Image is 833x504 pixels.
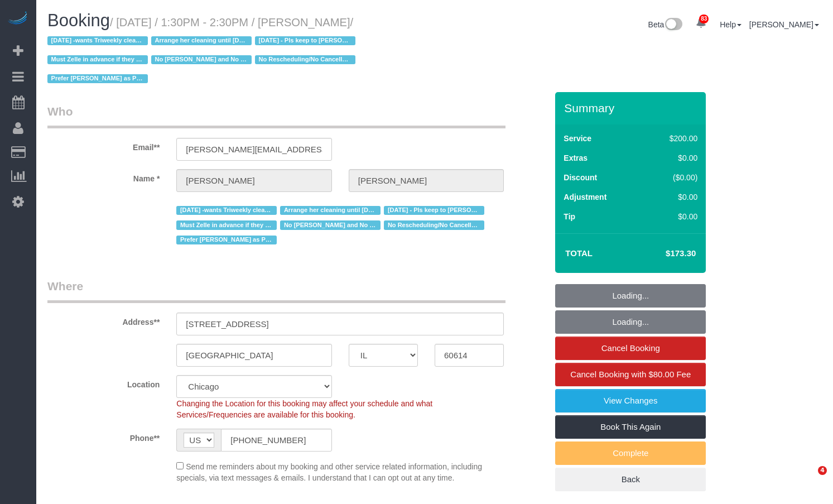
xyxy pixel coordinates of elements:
span: 83 [699,15,709,23]
a: Book This Again [555,415,706,439]
div: $0.00 [646,211,698,222]
span: Prefer [PERSON_NAME] as Primary [47,74,148,83]
legend: Where [47,278,505,303]
span: [DATE] - Pls keep to [PERSON_NAME]/ No change of tech [384,206,484,215]
div: ($0.00) [646,172,698,183]
a: Beta [648,20,683,29]
a: View Changes [555,389,706,412]
label: Location [39,375,168,390]
span: No Rescheduling/No Cancellation [384,220,484,229]
span: Booking [47,11,110,30]
span: Changing the Location for this booking may affect your schedule and what Services/Frequencies are... [176,399,432,419]
a: Cancel Booking [555,337,706,360]
img: New interface [664,18,682,32]
a: [PERSON_NAME] [749,20,819,29]
span: No [PERSON_NAME] and No [PERSON_NAME] [280,220,381,229]
legend: Who [47,103,505,128]
span: Arrange her cleaning until [DATE] [280,206,381,215]
span: No [PERSON_NAME] and No [PERSON_NAME] [151,55,252,64]
span: No Rescheduling/No Cancellation [255,55,355,64]
a: Help [720,20,741,29]
input: Last Name* [349,169,504,192]
iframe: Intercom live chat [795,466,822,493]
label: Discount [564,172,597,183]
span: [DATE] -wants Triweekly cleaning [176,206,277,215]
a: 83 [690,11,712,36]
a: Back [555,468,706,491]
small: / [DATE] / 1:30PM - 2:30PM / [PERSON_NAME] [47,16,359,85]
span: 4 [818,466,827,475]
h4: $173.30 [632,249,696,258]
span: [DATE] -wants Triweekly cleaning [47,36,148,45]
span: [DATE] - Pls keep to [PERSON_NAME]/ No change of tech [255,36,355,45]
div: $0.00 [646,191,698,203]
span: Arrange her cleaning until [DATE] [151,36,252,45]
input: Zip Code** [435,344,504,367]
span: Cancel Booking with $80.00 Fee [570,369,691,379]
label: Name * [39,169,168,184]
img: Automaid Logo [7,11,29,27]
a: Cancel Booking with $80.00 Fee [555,363,706,386]
label: Extras [564,152,588,164]
span: Must Zelle in advance if they will be paying via Zelle [176,220,277,229]
span: Must Zelle in advance if they will be paying via Zelle [47,55,148,64]
input: First Name** [176,169,331,192]
span: Prefer [PERSON_NAME] as Primary [176,236,277,244]
div: $200.00 [646,133,698,144]
label: Adjustment [564,191,606,203]
div: $0.00 [646,152,698,164]
label: Service [564,133,591,144]
span: Send me reminders about my booking and other service related information, including specials, via... [176,462,482,482]
strong: Total [565,248,593,258]
label: Tip [564,211,575,222]
h3: Summary [564,102,700,114]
